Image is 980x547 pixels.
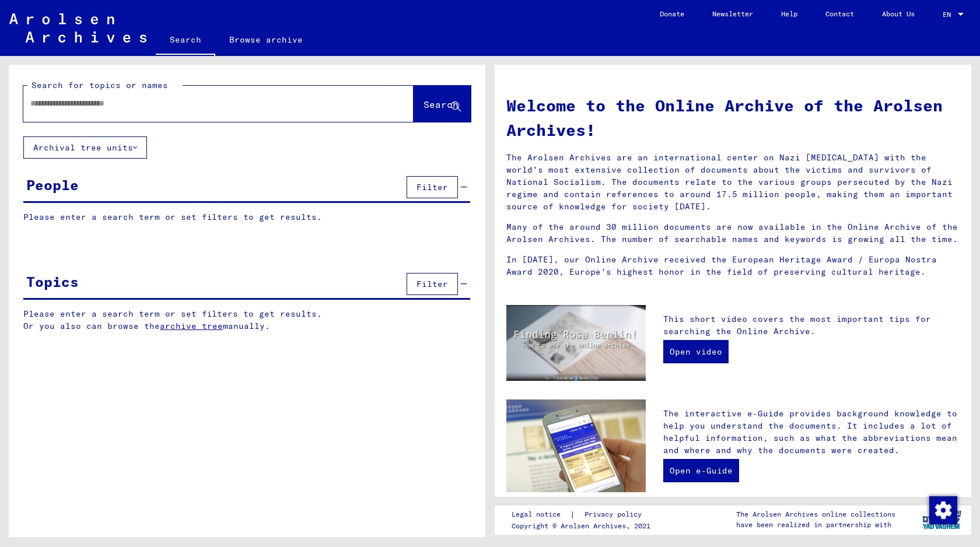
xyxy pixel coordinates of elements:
[414,86,471,122] button: Search
[506,305,646,381] img: video.jpg
[663,340,729,363] a: Open video
[736,509,895,520] p: The Arolsen Archives online collections
[32,80,168,90] mat-label: Search for topics or names
[512,521,656,531] p: Copyright © Arolsen Archives, 2021
[9,13,146,43] img: Arolsen_neg.svg
[423,99,459,110] span: Search
[663,459,739,482] a: Open e-Guide
[23,136,147,159] button: Archival tree units
[407,273,458,295] button: Filter
[506,254,960,278] p: In [DATE], our Online Archive received the European Heritage Award / Europa Nostra Award 2020, Eu...
[506,152,960,213] p: The Arolsen Archives are an international center on Nazi [MEDICAL_DATA] with the world’s most ext...
[506,93,960,142] h1: Welcome to the Online Archive of the Arolsen Archives!
[416,279,448,289] span: Filter
[215,26,317,54] a: Browse archive
[416,182,448,192] span: Filter
[929,496,957,524] img: Change consent
[943,10,956,19] span: EN
[506,221,960,246] p: Many of the around 30 million documents are now available in the Online Archive of the Arolsen Ar...
[506,399,646,493] img: eguide.jpg
[929,496,957,524] div: Change consent
[920,505,964,534] img: yv_logo.png
[663,313,960,338] p: This short video covers the most important tips for searching the Online Archive.
[26,174,79,195] div: People
[575,509,656,521] a: Privacy policy
[156,26,215,56] a: Search
[736,520,895,530] p: have been realized in partnership with
[26,271,79,292] div: Topics
[512,509,656,521] div: |
[407,176,458,198] button: Filter
[512,509,570,521] a: Legal notice
[663,408,960,457] p: The interactive e-Guide provides background knowledge to help you understand the documents. It in...
[160,321,223,331] a: archive tree
[23,308,471,332] p: Please enter a search term or set filters to get results. Or you also can browse the manually.
[23,211,470,223] p: Please enter a search term or set filters to get results.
